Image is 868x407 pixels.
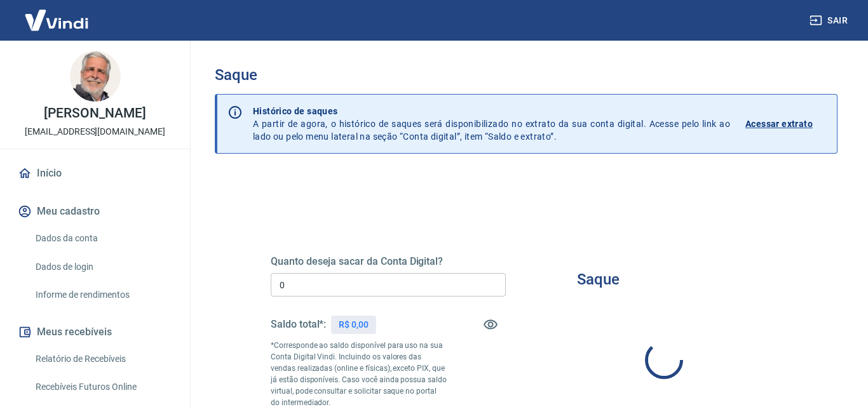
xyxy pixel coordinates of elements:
[31,254,175,280] a: Dados de login
[31,225,175,251] a: Dados da conta
[31,374,175,400] a: Recebíveis Futuros Online
[25,125,165,138] p: [EMAIL_ADDRESS][DOMAIN_NAME]
[70,51,121,102] img: eb92f1a3-854a-48f6-a2ed-eec5c1de0a86.jpeg
[44,107,146,120] p: [PERSON_NAME]
[31,282,175,308] a: Informe de rendimentos
[15,197,175,225] button: Meu cadastro
[15,318,175,346] button: Meus recebíveis
[745,105,827,143] a: Acessar extrato
[15,1,98,39] img: Vindi
[215,66,837,84] h3: Saque
[31,346,175,372] a: Relatório de Recebíveis
[15,159,175,187] a: Início
[339,318,369,331] p: R$ 0,00
[577,270,620,288] h3: Saque
[271,318,326,331] h5: Saldo total*:
[745,117,813,130] p: Acessar extrato
[807,9,853,32] button: Sair
[253,105,730,117] p: Histórico de saques
[253,105,730,143] p: A partir de agora, o histórico de saques será disponibilizado no extrato da sua conta digital. Ac...
[271,255,506,268] h5: Quanto deseja sacar da Conta Digital?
